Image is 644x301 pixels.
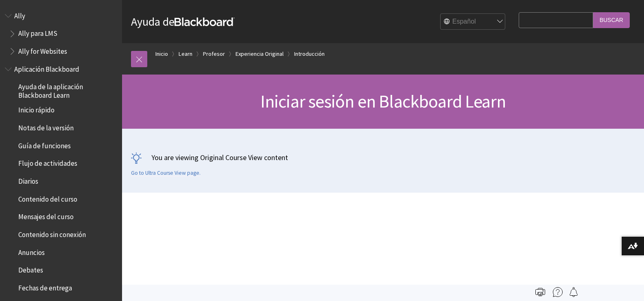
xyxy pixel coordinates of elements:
[535,287,545,297] img: Print
[18,264,43,275] span: Debates
[18,210,74,221] span: Mensajes del curso
[18,192,77,203] span: Contenido del curso
[18,44,67,55] span: Ally for Websites
[593,12,630,28] input: Buscar
[569,287,579,297] img: Follow this page
[179,49,192,59] a: Learn
[203,49,225,59] a: Profesor
[155,49,168,59] a: Inicio
[18,246,45,257] span: Anuncios
[18,27,57,38] span: Ally para LMS
[18,80,116,99] span: Ayuda de la aplicación Blackboard Learn
[18,139,71,150] span: Guía de funciones
[131,169,201,177] a: Go to Ultra Course View page.
[18,174,38,185] span: Diarios
[18,121,74,132] span: Notas de la versión
[553,287,563,297] img: More help
[441,14,506,30] select: Site Language Selector
[18,281,72,292] span: Fechas de entrega
[5,9,117,58] nav: Book outline for Anthology Ally Help
[14,9,25,20] span: Ally
[14,62,79,73] span: Aplicación Blackboard
[18,228,86,239] span: Contenido sin conexión
[131,14,235,29] a: Ayuda deBlackboard
[18,157,77,168] span: Flujo de actividades
[236,49,284,59] a: Experiencia Original
[260,90,506,112] span: Iniciar sesión en Blackboard Learn
[175,18,235,26] strong: Blackboard
[131,152,635,163] p: You are viewing Original Course View content
[294,49,325,59] a: Introducción
[18,103,55,114] span: Inicio rápido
